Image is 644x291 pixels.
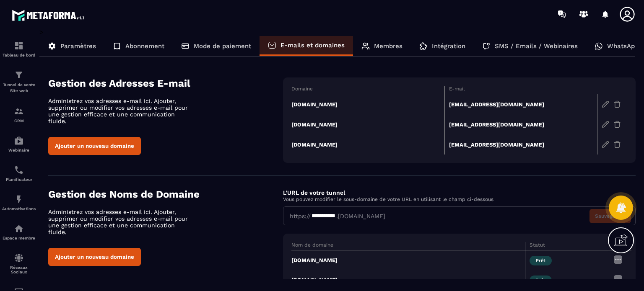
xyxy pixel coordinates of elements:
[613,100,621,108] img: trash-gr.2c9399ab.svg
[14,194,24,204] img: automations
[48,98,195,124] p: Administrez vos adresses e-mail ici. Ajouter, supprimer ou modifier vos adresses e-mail pour une ...
[602,121,609,128] img: edit-gr.78e3acdd.svg
[2,188,36,217] a: automationsautomationsAutomatisations
[444,86,597,94] th: E-mail
[444,114,597,134] td: [EMAIL_ADDRESS][DOMAIN_NAME]
[194,42,251,50] p: Mode de paiement
[2,247,36,281] a: social-networksocial-networkRéseaux Sociaux
[530,276,552,285] span: Prêt
[12,8,87,23] img: logo
[291,114,444,134] td: [DOMAIN_NAME]
[291,86,444,94] th: Domaine
[2,236,36,240] p: Espace membre
[2,82,36,94] p: Tunnel de vente Site web
[2,34,36,64] a: formationformationTableau de bord
[60,42,96,50] p: Paramètres
[495,42,578,50] p: SMS / Emails / Webinaires
[444,134,597,155] td: [EMAIL_ADDRESS][DOMAIN_NAME]
[14,253,24,263] img: social-network
[283,196,636,202] p: Vous pouvez modifier le sous-domaine de votre URL en utilisant le champ ci-dessous
[48,188,283,200] h4: Gestion des Noms de Domaine
[432,42,465,50] p: Intégration
[2,118,36,123] p: CRM
[602,100,609,108] img: edit-gr.78e3acdd.svg
[291,242,525,250] th: Nom de domaine
[530,256,552,265] span: Prêt
[613,121,621,128] img: trash-gr.2c9399ab.svg
[2,177,36,182] p: Planificateur
[2,53,36,57] p: Tableau de bord
[48,137,141,155] button: Ajouter un nouveau domaine
[291,270,525,290] td: [DOMAIN_NAME]
[283,189,345,196] label: L'URL de votre tunnel
[14,136,24,146] img: automations
[14,165,24,175] img: scheduler
[613,255,623,265] img: more
[14,224,24,234] img: automations
[291,250,525,270] td: [DOMAIN_NAME]
[291,94,444,115] td: [DOMAIN_NAME]
[2,159,36,188] a: schedulerschedulerPlanificateur
[48,77,283,89] h4: Gestion des Adresses E-mail
[2,129,36,159] a: automationsautomationsWebinaire
[14,41,24,51] img: formation
[2,265,36,274] p: Réseaux Sociaux
[291,134,444,155] td: [DOMAIN_NAME]
[2,148,36,152] p: Webinaire
[2,206,36,211] p: Automatisations
[48,209,195,235] p: Administrez vos adresses e-mail ici. Ajouter, supprimer ou modifier vos adresses e-mail pour une ...
[125,42,164,50] p: Abonnement
[2,100,36,129] a: formationformationCRM
[14,70,24,80] img: formation
[613,141,621,148] img: trash-gr.2c9399ab.svg
[374,42,402,50] p: Membres
[14,106,24,116] img: formation
[48,248,141,266] button: Ajouter un nouveau domaine
[2,64,36,100] a: formationformationTunnel de vente Site web
[2,217,36,247] a: automationsautomationsEspace membre
[613,274,623,284] img: more
[602,141,609,148] img: edit-gr.78e3acdd.svg
[525,242,609,250] th: Statut
[607,42,639,50] p: WhatsApp
[444,94,597,115] td: [EMAIL_ADDRESS][DOMAIN_NAME]
[280,41,345,49] p: E-mails et domaines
